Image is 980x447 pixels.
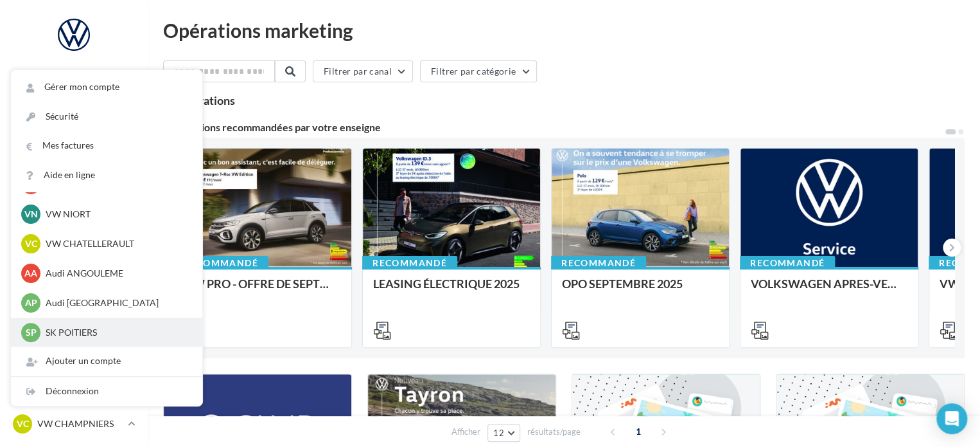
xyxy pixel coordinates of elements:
[11,131,202,160] a: Mes factures
[493,428,504,438] span: 12
[628,421,649,442] span: 1
[313,60,413,82] button: Filtrer par canal
[936,403,967,434] div: Open Intercom Messenger
[17,417,29,430] span: VC
[11,377,202,406] div: Déconnexion
[8,321,140,359] a: PLV et print personnalisable
[11,161,202,190] a: Aide en ligne
[163,21,965,40] div: Opérations marketing
[10,412,137,436] a: VC VW CHAMPNIERS
[562,277,719,303] div: OPO SEPTEMBRE 2025
[740,256,835,270] div: Recommandé
[11,73,202,102] a: Gérer mon compte
[25,296,37,309] span: AP
[184,277,341,303] div: VW PRO - OFFRE DE SEPTEMBRE 25
[451,426,480,438] span: Afficher
[11,102,202,131] a: Sécurité
[487,424,520,442] button: 12
[24,208,38,221] span: VN
[373,277,530,303] div: LEASING ÉLECTRIQUE 2025
[8,194,140,221] a: Campagnes
[37,417,123,430] p: VW CHAMPNIERS
[751,277,907,303] div: VOLKSWAGEN APRES-VENTE
[8,161,140,188] a: Visibilité en ligne
[46,267,187,280] p: Audi ANGOULEME
[24,267,37,280] span: AA
[46,237,187,250] p: VW CHATELLERAULT
[8,225,140,252] a: Contacts
[8,64,135,91] button: Notifications 1
[26,326,37,339] span: SP
[8,364,140,402] a: Campagnes DataOnDemand
[8,289,140,316] a: Calendrier
[527,426,581,438] span: résultats/page
[8,96,140,123] a: Opérations
[46,326,187,339] p: SK POITIERS
[25,237,37,250] span: VC
[173,256,268,270] div: Recommandé
[46,296,187,309] p: Audi [GEOGRAPHIC_DATA]
[8,128,140,156] a: Boîte de réception
[180,95,235,106] div: opérations
[163,122,944,132] div: 6 opérations recommandées par votre enseigne
[11,347,202,376] div: Ajouter un compte
[551,256,646,270] div: Recommandé
[420,60,537,82] button: Filtrer par catégorie
[8,257,140,284] a: Médiathèque
[362,256,457,270] div: Recommandé
[46,208,187,221] p: VW NIORT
